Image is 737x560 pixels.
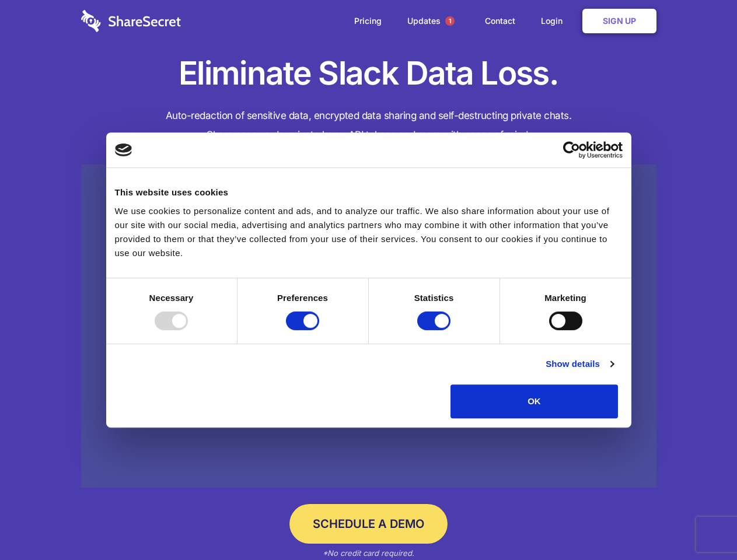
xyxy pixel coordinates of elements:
a: Pricing [343,3,393,39]
span: 1 [445,16,455,26]
img: logo [115,143,132,156]
a: Usercentrics Cookiebot - opens in a new window [521,141,623,159]
div: This website uses cookies [115,185,623,199]
strong: Preferences [277,293,328,303]
a: Wistia video thumbnail [81,164,656,488]
strong: Necessary [149,293,194,303]
h4: Auto-redaction of sensitive data, encrypted data sharing and self-destructing private chats. Shar... [81,106,656,145]
div: We use cookies to personalize content and ads, and to analyze our traffic. We also share informat... [115,204,623,260]
h1: Eliminate Slack Data Loss. [81,52,656,94]
a: Contact [473,3,527,39]
button: OK [450,384,618,418]
img: logo-wordmark-white-trans-d4663122ce5f474addd5e946df7df03e33cb6a1c49d2221995e7729f52c070b2.svg [81,10,181,32]
strong: Marketing [544,293,586,303]
strong: Statistics [414,293,454,303]
a: Schedule a Demo [289,504,448,544]
a: Sign Up [582,9,656,33]
a: Show details [546,357,613,371]
em: *No credit card required. [323,548,414,558]
a: Login [529,3,580,39]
